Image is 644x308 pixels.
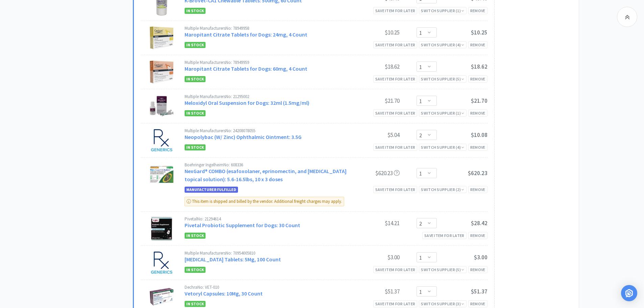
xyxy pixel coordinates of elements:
[421,186,464,193] div: Switch Supplier ( 2 )
[185,65,307,72] a: Maropitant Citrate Tablets for Dogs: 60mg, 4 Count
[185,168,347,183] a: NexGard® COMBO (esafoxolaner, eprinomectin, and [MEDICAL_DATA] topical solution): 5.6-16.5lbs, 10...
[150,26,173,50] img: 79fd3433994e4a7e96db7b9687afd092_711860.jpeg
[150,60,173,84] img: e89668efff0e473088cc6d72e482e572_711851.jpeg
[471,288,487,295] span: $51.37
[349,131,400,139] div: $5.04
[185,256,281,263] a: [MEDICAL_DATA] Tablets: 5Mg, 100 Count
[150,128,173,152] img: 9c6d7b871b6b41ac9c6a1145a6828a4a_575433.jpeg
[421,42,464,48] div: Switch Supplier ( 4 )
[421,7,464,14] div: Switch Supplier ( 1 )
[185,144,206,150] span: In Stock
[421,301,464,307] div: Switch Supplier ( 3 )
[185,290,263,297] a: Vetoryl Capsules: 10Mg, 30 Count
[185,31,307,38] a: Maropitant Citrate Tablets for Dogs: 24mg, 4 Count
[185,76,206,82] span: In Stock
[185,233,206,239] span: In Stock
[349,287,400,295] div: $51.37
[150,163,173,186] img: 6d369dd4eebb433ba93feab500b1d5c8_568100.jpeg
[373,41,418,48] div: Save item for later
[150,94,173,118] img: 020212c2e8a6492592f1e3b45c508a91_377957.jpeg
[468,144,487,151] div: Remove
[373,266,418,273] div: Save item for later
[185,99,309,106] a: Meloxidyl Oral Suspension for Dogs: 32ml (1.5mg/ml)
[474,254,487,261] span: $3.00
[468,7,487,14] div: Remove
[373,7,418,14] div: Save item for later
[468,41,487,48] div: Remove
[349,28,400,37] div: $10.25
[150,217,173,240] img: 1047d7abfa8b4da7a3e484b063e66917_316689.jpeg
[468,186,487,193] div: Remove
[185,134,302,140] a: Neopolybac (W/ Zinc) Ophthalmic Ointment: 3.5G
[421,76,464,82] div: Switch Supplier ( 5 )
[421,266,464,273] div: Switch Supplier ( 5 )
[185,94,349,99] div: Multiple Manufacturers No: 21295002
[373,144,418,151] div: Save item for later
[422,232,467,239] div: Save item for later
[471,219,487,227] span: $28.42
[468,266,487,273] div: Remove
[185,110,206,116] span: In Stock
[185,8,206,14] span: In Stock
[349,219,400,227] div: $14.21
[471,63,487,70] span: $18.62
[468,300,487,307] div: Remove
[349,253,400,261] div: $3.00
[185,163,349,167] div: Boehringer Ingelheim No: 608336
[373,75,418,82] div: Save item for later
[185,267,206,273] span: In Stock
[185,301,206,307] span: In Stock
[471,97,487,104] span: $21.70
[185,217,349,221] div: Pivetal No: 21294614
[185,42,206,48] span: In Stock
[468,110,487,117] div: Remove
[421,144,464,150] div: Switch Supplier ( 4 )
[185,26,349,30] div: Multiple Manufacturers No: 78949958
[185,251,349,255] div: Multiple Manufacturers No: 70954005810
[468,169,487,177] span: $620.23
[185,60,349,65] div: Multiple Manufacturers No: 78949959
[373,186,418,193] div: Save item for later
[421,110,464,116] div: Switch Supplier ( 1 )
[471,131,487,139] span: $10.08
[373,300,418,307] div: Save item for later
[349,169,400,177] div: $620.23
[185,128,349,133] div: Multiple Manufacturers No: 24208078055
[185,222,300,229] a: Pivetal Probiotic Supplement for Dogs: 30 Count
[185,285,349,289] div: Dechra No: VET-010
[349,63,400,71] div: $18.62
[468,75,487,82] div: Remove
[185,187,238,193] span: Manufacturer Fulfilled
[471,29,487,36] span: $10.25
[621,285,637,301] div: Open Intercom Messenger
[349,97,400,105] div: $21.70
[150,251,173,275] img: 466717cf64d748ff8e43ac46eae8e183_369346.jpeg
[468,232,487,239] div: Remove
[373,110,418,117] div: Save item for later
[185,197,344,206] div: This item is shipped and billed by the vendor. Additional freight charges may apply.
